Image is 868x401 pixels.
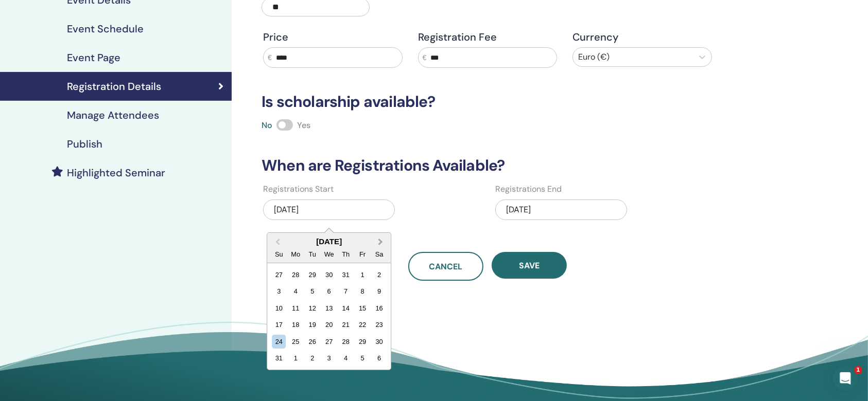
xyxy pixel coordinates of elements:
[263,31,403,43] h4: Price
[356,335,370,349] div: Choose Friday, August 29th, 2025
[372,247,386,261] div: Sa
[267,232,391,370] div: Choose Date
[305,284,319,298] div: Choose Tuesday, August 5th, 2025
[289,318,303,332] div: Choose Monday, August 18th, 2025
[519,260,540,271] span: Save
[339,247,353,261] div: Th
[297,120,310,131] span: Yes
[272,284,286,298] div: Choose Sunday, August 3rd, 2025
[322,335,336,349] div: Choose Wednesday, August 27th, 2025
[67,23,144,35] h4: Event Schedule
[267,237,391,246] div: [DATE]
[272,301,286,315] div: Choose Sunday, August 10th, 2025
[429,261,462,272] span: Cancel
[373,234,390,250] button: Next Month
[339,351,353,365] div: Choose Thursday, September 4th, 2025
[272,247,286,261] div: Su
[492,252,567,279] button: Save
[322,301,336,315] div: Choose Wednesday, August 13th, 2025
[67,80,161,93] h4: Registration Details
[339,335,353,349] div: Choose Thursday, August 28th, 2025
[305,351,319,365] div: Choose Tuesday, September 2nd, 2025
[289,301,303,315] div: Choose Monday, August 11th, 2025
[271,266,388,367] div: Month August, 2025
[305,335,319,349] div: Choose Tuesday, August 26th, 2025
[356,284,370,298] div: Choose Friday, August 8th, 2025
[372,335,386,349] div: Choose Saturday, August 30th, 2025
[854,366,862,374] span: 1
[289,284,303,298] div: Choose Monday, August 4th, 2025
[408,252,483,281] a: Cancel
[67,51,120,64] h4: Event Page
[339,318,353,332] div: Choose Thursday, August 21st, 2025
[322,268,336,282] div: Choose Wednesday, July 30th, 2025
[372,301,386,315] div: Choose Saturday, August 16th, 2025
[372,318,386,332] div: Choose Saturday, August 23rd, 2025
[268,234,285,250] button: Previous Month
[339,284,353,298] div: Choose Thursday, August 7th, 2025
[305,247,319,261] div: Tu
[305,268,319,282] div: Choose Tuesday, July 29th, 2025
[262,120,272,131] span: No
[322,247,336,261] div: We
[372,284,386,298] div: Choose Saturday, August 9th, 2025
[356,318,370,332] div: Choose Friday, August 22nd, 2025
[263,183,334,195] label: Registrations Start
[322,351,336,365] div: Choose Wednesday, September 3rd, 2025
[272,268,286,282] div: Choose Sunday, July 27th, 2025
[322,318,336,332] div: Choose Wednesday, August 20th, 2025
[423,52,427,63] span: €
[255,93,720,111] h3: Is scholarship available?
[289,351,303,365] div: Choose Monday, September 1st, 2025
[305,301,319,315] div: Choose Tuesday, August 12th, 2025
[339,301,353,315] div: Choose Thursday, August 14th, 2025
[356,301,370,315] div: Choose Friday, August 15th, 2025
[289,247,303,261] div: Mo
[255,156,720,175] h3: When are Registrations Available?
[289,335,303,349] div: Choose Monday, August 25th, 2025
[305,318,319,332] div: Choose Tuesday, August 19th, 2025
[67,167,165,179] h4: Highlighted Seminar
[272,335,286,349] div: Choose Sunday, August 24th, 2025
[67,138,102,150] h4: Publish
[272,351,286,365] div: Choose Sunday, August 31st, 2025
[356,247,370,261] div: Fr
[572,31,712,43] h4: Currency
[356,351,370,365] div: Choose Friday, September 5th, 2025
[339,268,353,282] div: Choose Thursday, July 31st, 2025
[322,284,336,298] div: Choose Wednesday, August 6th, 2025
[268,52,272,63] span: €
[372,268,386,282] div: Choose Saturday, August 2nd, 2025
[263,199,395,220] div: [DATE]
[495,199,627,220] div: [DATE]
[372,351,386,365] div: Choose Saturday, September 6th, 2025
[272,318,286,332] div: Choose Sunday, August 17th, 2025
[356,268,370,282] div: Choose Friday, August 1st, 2025
[418,31,558,43] h4: Registration Fee
[67,109,159,121] h4: Manage Attendees
[833,366,858,391] iframe: Intercom live chat
[495,183,562,195] label: Registrations End
[289,268,303,282] div: Choose Monday, July 28th, 2025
